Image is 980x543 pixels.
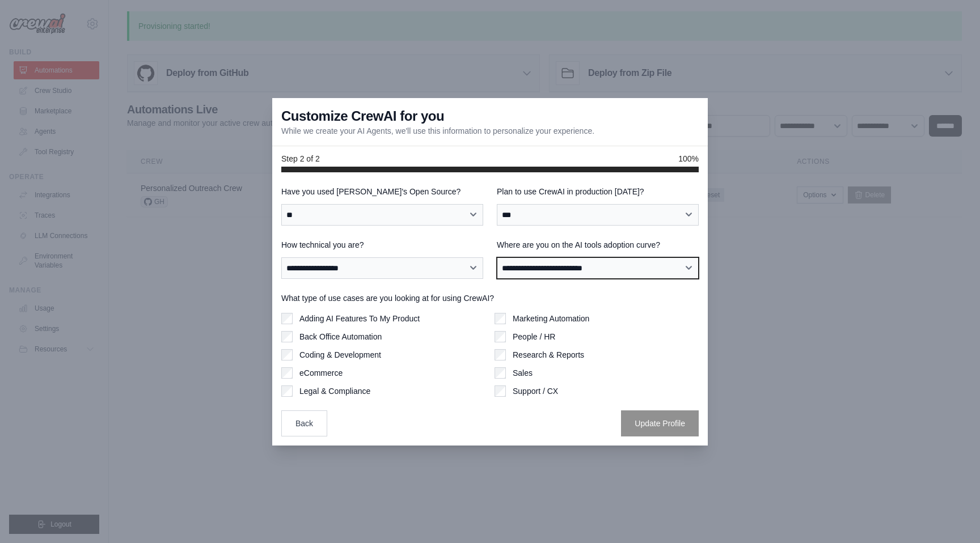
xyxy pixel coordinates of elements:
[299,349,381,360] label: Coding & Development
[281,239,483,251] label: How technical you are?
[299,313,420,324] label: Adding AI Features To My Product
[281,410,327,436] button: Back
[299,331,382,342] label: Back Office Automation
[299,367,343,379] label: eCommerce
[513,367,533,379] label: Sales
[281,153,320,164] span: Step 2 of 2
[281,107,444,125] h3: Customize CrewAI for you
[678,153,699,164] span: 100%
[513,349,584,360] label: Research & Reports
[299,385,370,397] label: Legal & Compliance
[621,410,699,436] button: Update Profile
[497,239,699,251] label: Where are you on the AI tools adoption curve?
[281,125,594,137] p: While we create your AI Agents, we'll use this information to personalize your experience.
[513,331,555,342] label: People / HR
[513,385,558,397] label: Support / CX
[497,186,699,197] label: Plan to use CrewAI in production [DATE]?
[281,186,483,197] label: Have you used [PERSON_NAME]'s Open Source?
[281,292,699,304] label: What type of use cases are you looking at for using CrewAI?
[513,313,589,324] label: Marketing Automation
